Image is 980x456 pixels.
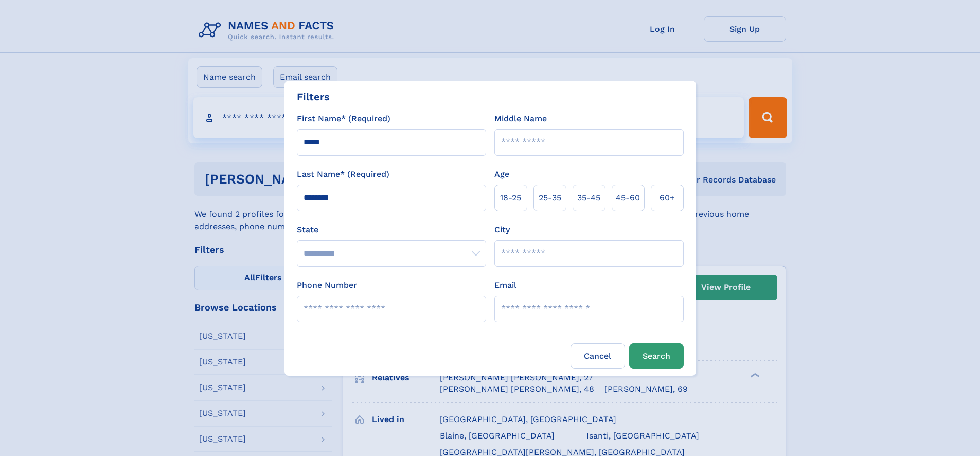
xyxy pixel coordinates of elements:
span: 60+ [660,192,675,204]
label: Email [494,279,516,291]
span: 18‑25 [500,192,521,204]
div: Filters [297,89,330,104]
label: Middle Name [494,113,547,125]
span: 45‑60 [616,192,640,204]
label: Cancel [571,343,625,369]
label: Phone Number [297,279,357,291]
span: 25‑35 [539,192,561,204]
label: State [297,224,486,236]
label: Age [494,168,509,180]
button: Search [629,343,684,369]
span: 35‑45 [577,192,600,204]
label: First Name* (Required) [297,113,390,125]
label: Last Name* (Required) [297,168,389,180]
label: City [494,224,510,236]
